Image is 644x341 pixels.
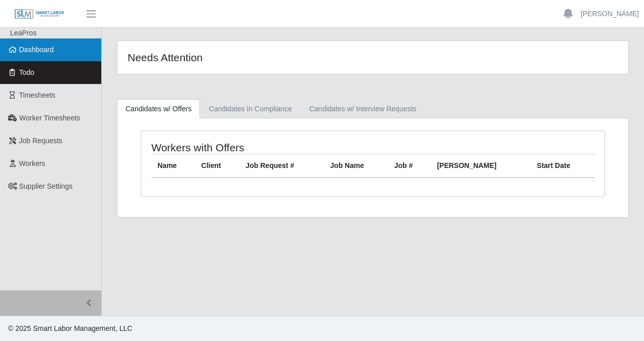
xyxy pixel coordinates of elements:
[117,99,200,119] a: Candidates w/ Offers
[151,154,195,178] th: Name
[128,51,323,64] h4: Needs Attention
[239,154,324,178] th: Job Request #
[195,154,240,178] th: Client
[19,91,56,99] span: Timesheets
[324,154,388,178] th: Job Name
[14,9,65,20] img: SLM Logo
[581,9,639,19] a: [PERSON_NAME]
[431,154,531,178] th: [PERSON_NAME]
[19,137,63,145] span: Job Requests
[200,99,300,119] a: Candidates In Compliance
[19,68,34,76] span: Todo
[8,324,132,332] span: © 2025 Smart Labor Management, LLC
[19,46,54,54] span: Dashboard
[19,159,46,167] span: Workers
[19,182,73,190] span: Supplier Settings
[151,141,327,154] h4: Workers with Offers
[19,114,80,122] span: Worker Timesheets
[388,154,431,178] th: Job #
[531,154,594,178] th: Start Date
[301,99,425,119] a: Candidates w/ Interview Requests
[10,29,36,37] span: LeaPros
